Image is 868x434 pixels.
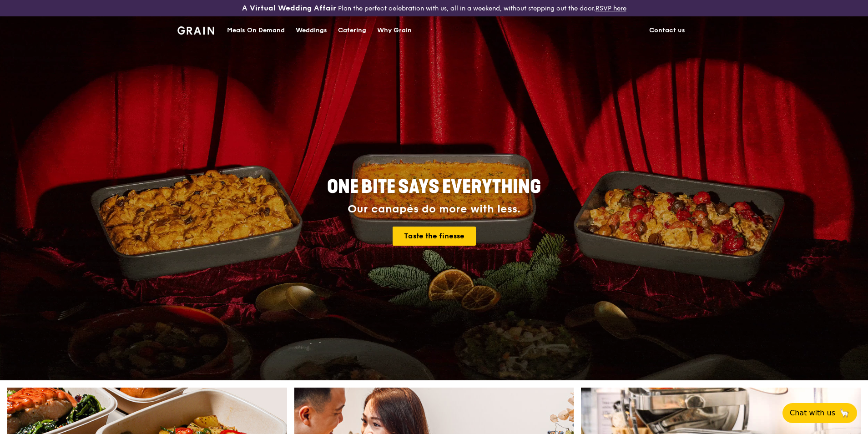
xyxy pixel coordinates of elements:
span: ONE BITE SAYS EVERYTHING [327,176,541,198]
div: Plan the perfect celebration with us, all in a weekend, without stepping out the door. [172,4,696,13]
span: 🦙 [839,408,850,419]
h3: A Virtual Wedding Affair [242,4,336,13]
span: Chat with us [790,408,835,419]
a: Weddings [290,17,333,44]
a: Catering [333,17,372,44]
div: Our canapés do more with less. [270,203,598,216]
a: Why Grain [372,17,417,44]
a: Taste the finesse [393,227,476,246]
a: RSVP here [595,5,626,12]
button: Chat with us🦙 [782,403,857,423]
div: Meals On Demand [227,17,285,44]
img: Grain [177,26,214,35]
div: Why Grain [377,17,412,44]
a: Contact us [644,17,691,44]
div: Catering [338,17,366,44]
div: Weddings [296,17,327,44]
a: GrainGrain [177,16,214,43]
